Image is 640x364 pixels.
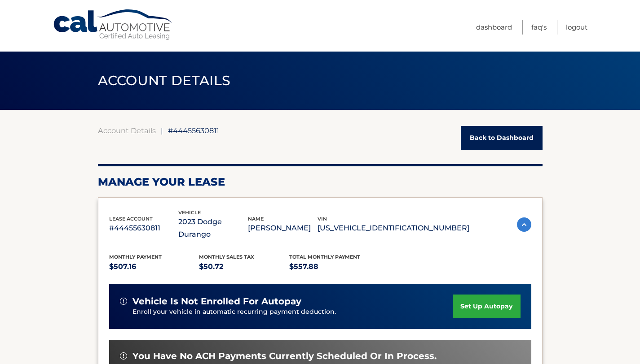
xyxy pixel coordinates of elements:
span: vehicle [178,209,201,216]
img: alert-white.svg [120,298,127,305]
span: | [161,126,163,135]
a: Account Details [98,126,156,135]
span: Monthly sales Tax [199,254,254,260]
span: Monthly Payment [109,254,162,260]
a: FAQ's [531,20,547,35]
img: accordion-active.svg [517,217,531,232]
span: You have no ACH payments currently scheduled or in process. [132,351,437,362]
p: #44455630811 [109,222,179,234]
p: $50.72 [199,260,289,273]
a: set up autopay [453,295,520,318]
span: ACCOUNT DETAILS [98,72,231,89]
p: [US_VEHICLE_IDENTIFICATION_NUMBER] [318,222,469,234]
a: Back to Dashboard [461,126,543,150]
p: $507.16 [109,260,199,273]
span: name [248,216,264,222]
a: Cal Automotive [53,9,174,41]
a: Logout [566,20,587,35]
span: lease account [109,216,153,222]
span: Total Monthly Payment [289,254,360,260]
a: Dashboard [476,20,512,35]
h2: Manage Your Lease [98,175,543,189]
p: $557.88 [289,260,380,273]
span: vin [318,216,327,222]
img: alert-white.svg [120,352,127,360]
p: [PERSON_NAME] [248,222,318,234]
p: Enroll your vehicle in automatic recurring payment deduction. [132,307,453,317]
p: 2023 Dodge Durango [178,216,248,241]
span: vehicle is not enrolled for autopay [132,296,301,307]
span: #44455630811 [168,126,219,135]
